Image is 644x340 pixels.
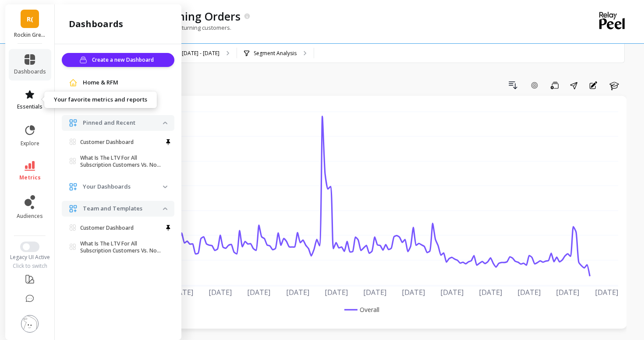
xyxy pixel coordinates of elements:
span: metrics [19,174,41,181]
a: View all dashboards [83,98,167,107]
img: profile picture [21,315,39,333]
p: Your Dashboards [83,182,163,191]
p: Rockin Green (Essor) [14,32,46,39]
span: dashboards [14,68,46,75]
img: navigation item icon [69,182,78,191]
span: explore [21,140,39,147]
span: Create a new Dashboard [92,56,156,64]
p: Customer Dashboard [80,224,134,231]
span: View all dashboards [83,98,139,107]
p: Pinned and Recent [83,119,163,127]
span: Home & RFM [83,78,118,87]
p: What Is The LTV For All Subscription Customers Vs. Non-subscription Customers? [80,240,163,254]
img: down caret icon [163,207,167,210]
p: Segment Analysis [254,50,297,57]
span: essentials [17,103,42,110]
span: audiences [17,213,43,220]
div: Click to switch [5,263,55,270]
p: Team and Templates [83,204,163,213]
button: Create a new Dashboard [62,53,174,67]
img: down caret icon [163,122,167,124]
div: Legacy UI Active [5,254,55,261]
img: navigation item icon [69,98,78,107]
span: R( [27,14,33,24]
img: down caret icon [163,186,167,188]
button: Switch to New UI [20,242,39,252]
h2: dashboards [69,18,123,30]
img: navigation item icon [69,78,78,87]
p: Customer Dashboard [80,139,134,146]
img: navigation item icon [69,204,78,213]
p: What Is The LTV For All Subscription Customers Vs. Non-subscription Customers? [80,154,163,168]
img: navigation item icon [69,119,78,127]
